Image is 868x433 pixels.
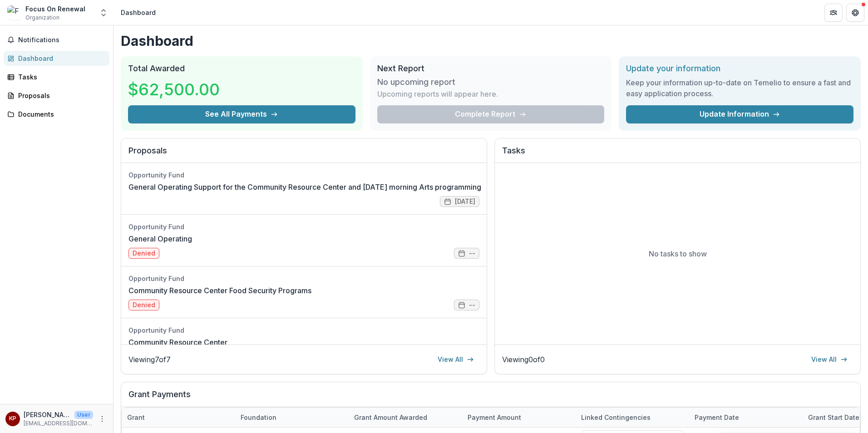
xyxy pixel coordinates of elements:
div: Linked Contingencies [576,408,689,427]
button: Partners [824,4,843,22]
h3: No upcoming report [377,77,455,87]
div: Kevin Platz [9,416,16,422]
h2: Next Report [377,64,605,74]
div: Grant amount awarded [349,413,433,422]
div: Tasks [18,72,102,82]
a: Community Resource Center [128,337,227,348]
a: View All [806,352,853,367]
h2: Update your information [626,64,853,74]
h2: Proposals [128,146,479,163]
img: Focus On Renewal [7,5,22,20]
p: No tasks to show [649,248,707,259]
h3: Keep your information up-to-date on Temelio to ensure a fast and easy application process. [626,77,853,99]
a: General Operating [128,233,192,244]
div: Dashboard [121,8,156,17]
div: Payment date [689,408,803,427]
div: Payment Amount [462,408,576,427]
div: Grant start date [803,413,865,422]
div: Grant [122,408,235,427]
a: View All [432,352,479,367]
p: Viewing 0 of 0 [502,354,545,365]
div: Foundation [235,408,349,427]
a: Tasks [4,69,109,84]
h2: Total Awarded [128,64,355,74]
button: See All Payments [128,105,355,123]
h3: $62,500.00 [128,77,220,102]
span: Notifications [18,36,106,44]
p: [PERSON_NAME] [24,410,71,419]
p: [EMAIL_ADDRESS][DOMAIN_NAME] [24,419,93,428]
button: More [97,413,108,424]
h2: Tasks [502,146,853,163]
button: Notifications [4,33,109,47]
h1: Dashboard [121,33,861,49]
div: Focus On Renewal [25,4,85,14]
div: Dashboard [18,54,102,63]
p: User [74,411,93,419]
div: Documents [18,109,102,119]
span: Organization [25,14,59,22]
div: Linked Contingencies [576,413,656,422]
div: Proposals [18,91,102,100]
p: Viewing 7 of 7 [128,354,171,365]
div: Grant amount awarded [349,408,462,427]
a: Dashboard [4,51,109,66]
a: Update Information [626,105,853,123]
p: Upcoming reports will appear here. [377,89,498,99]
a: Proposals [4,88,109,103]
div: Payment date [689,413,745,422]
div: Foundation [235,413,282,422]
nav: breadcrumb [117,6,159,19]
h2: Grant Payments [128,389,853,407]
div: Grant [122,413,150,422]
button: Open entity switcher [97,4,110,22]
a: Community Resource Center Food Security Programs [128,285,311,296]
a: Documents [4,107,109,122]
a: General Operating Support for the Community Resource Center and [DATE] morning Arts programming [128,182,481,192]
button: Get Help [846,4,864,22]
div: Payment Amount [462,413,527,422]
